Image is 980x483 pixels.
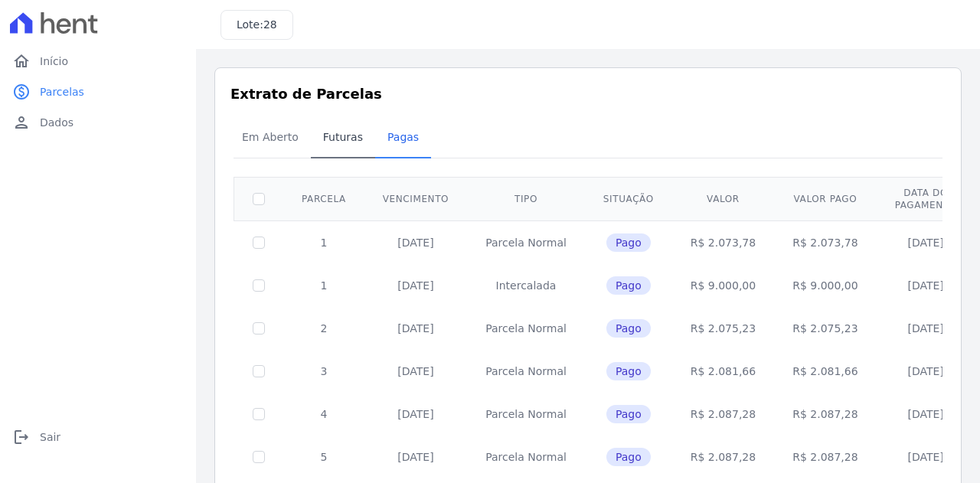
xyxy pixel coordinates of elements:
th: Valor [672,177,774,220]
td: [DATE] [364,393,467,436]
td: [DATE] [877,307,975,350]
input: Só é possível selecionar pagamentos em aberto [253,237,265,249]
span: Dados [40,115,73,130]
td: Parcela Normal [467,220,585,264]
input: Só é possível selecionar pagamentos em aberto [253,279,265,292]
span: Pago [606,448,651,466]
td: R$ 2.087,28 [774,393,876,436]
input: Só é possível selecionar pagamentos em aberto [253,322,265,335]
span: Pago [606,276,651,295]
th: Parcela [283,177,364,220]
a: personDados [6,107,190,138]
td: R$ 2.087,28 [774,436,876,478]
a: homeInício [6,46,190,77]
th: Data do pagamento [877,177,975,220]
td: R$ 9.000,00 [672,264,774,307]
span: 28 [263,18,277,31]
td: [DATE] [364,264,467,307]
td: [DATE] [877,436,975,478]
td: R$ 2.073,78 [672,220,774,264]
td: [DATE] [364,220,467,264]
input: Só é possível selecionar pagamentos em aberto [253,451,265,463]
span: Pago [606,405,651,423]
a: Pagas [375,119,431,158]
td: 1 [283,264,364,307]
a: Em Aberto [230,119,311,158]
input: Só é possível selecionar pagamentos em aberto [253,408,265,420]
td: 4 [283,393,364,436]
i: person [12,113,31,132]
td: [DATE] [364,350,467,393]
th: Valor pago [774,177,876,220]
th: Tipo [467,177,585,220]
span: Futuras [314,122,372,152]
td: R$ 2.073,78 [774,220,876,264]
td: Parcela Normal [467,436,585,478]
i: home [12,52,31,70]
th: Situação [585,177,672,220]
span: Pagas [378,122,428,152]
td: R$ 9.000,00 [774,264,876,307]
a: paidParcelas [6,77,190,107]
span: Pago [606,233,651,252]
td: [DATE] [877,220,975,264]
td: R$ 2.081,66 [774,350,876,393]
span: Em Aberto [233,122,308,152]
td: 1 [283,220,364,264]
td: R$ 2.087,28 [672,436,774,478]
td: 2 [283,307,364,350]
td: R$ 2.081,66 [672,350,774,393]
a: logoutSair [6,422,190,452]
td: [DATE] [364,307,467,350]
td: [DATE] [877,350,975,393]
h3: Lote: [237,17,277,33]
td: Parcela Normal [467,307,585,350]
td: 5 [283,436,364,478]
td: 3 [283,350,364,393]
i: logout [12,428,31,446]
span: Pago [606,362,651,380]
td: Intercalada [467,264,585,307]
td: [DATE] [877,393,975,436]
th: Vencimento [364,177,467,220]
td: [DATE] [364,436,467,478]
td: R$ 2.075,23 [774,307,876,350]
a: Futuras [311,119,375,158]
span: Pago [606,319,651,338]
span: Início [40,54,68,69]
td: [DATE] [877,264,975,307]
td: R$ 2.087,28 [672,393,774,436]
i: paid [12,83,31,101]
span: Sair [40,429,60,445]
span: Parcelas [40,84,84,100]
td: R$ 2.075,23 [672,307,774,350]
input: Só é possível selecionar pagamentos em aberto [253,365,265,377]
td: Parcela Normal [467,393,585,436]
h3: Extrato de Parcelas [230,83,946,104]
td: Parcela Normal [467,350,585,393]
